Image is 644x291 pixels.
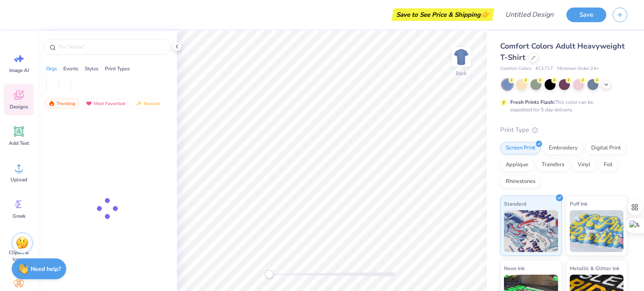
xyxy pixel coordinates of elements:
[499,6,560,23] input: Untitled Design
[500,142,541,155] div: Screen Print
[13,213,26,219] span: Greek
[5,249,33,263] span: Clipart & logos
[44,98,79,108] div: Trending
[557,65,599,72] span: Minimum Order: 24 +
[46,65,57,72] div: Orgs
[394,8,492,21] div: Save to See Price & Shipping
[86,100,92,106] img: most_fav.gif
[566,8,606,22] button: Save
[572,159,596,171] div: Vinyl
[536,159,570,171] div: Transfers
[543,142,583,155] div: Embroidery
[504,210,558,252] img: Standard
[135,100,142,106] img: newest.gif
[85,65,99,72] div: Styles
[10,103,28,110] span: Designs
[570,210,624,252] img: Puff Ink
[586,142,626,155] div: Digital Print
[265,270,273,278] div: Accessibility label
[9,67,29,74] span: Image AI
[510,99,555,106] strong: Fresh Prints Flash:
[453,49,470,65] img: Back
[10,176,27,183] span: Upload
[570,264,619,273] span: Metallic & Glitter Ink
[82,98,129,108] div: Most Favorited
[500,65,531,72] span: Comfort Colors
[132,98,164,108] div: Newest
[500,41,625,62] span: Comfort Colors Adult Heavyweight T-Shirt
[456,70,467,77] div: Back
[63,65,78,72] div: Events
[31,265,61,273] strong: Need help?
[9,140,29,147] span: Add Text
[480,9,490,19] span: 👉
[105,65,130,72] div: Print Types
[535,65,553,72] span: # C1717
[570,199,587,208] span: Puff Ink
[500,159,534,171] div: Applique
[500,175,541,188] div: Rhinestones
[48,100,55,106] img: trending.gif
[598,159,618,171] div: Foil
[500,125,627,135] div: Print Type
[510,98,613,113] div: This color can be expedited for 5 day delivery.
[504,199,526,208] span: Standard
[504,264,525,273] span: Neon Ink
[58,43,165,51] input: Try "Alpha"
